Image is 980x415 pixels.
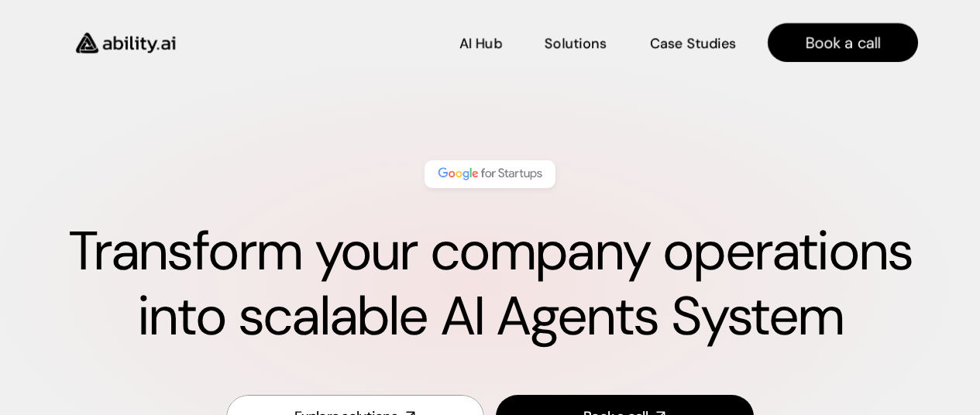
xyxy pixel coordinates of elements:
a: AI Hub [459,29,502,57]
p: Book a call [806,32,881,53]
p: Solutions [545,34,607,53]
a: Book a call [768,23,918,62]
a: Solutions [545,29,607,57]
p: AI Hub [459,34,502,53]
a: Case Studies [649,29,737,57]
p: Case Studies [650,34,736,53]
h1: Transform your company operations into scalable AI Agents System [62,219,918,349]
nav: Main navigation [197,23,918,62]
